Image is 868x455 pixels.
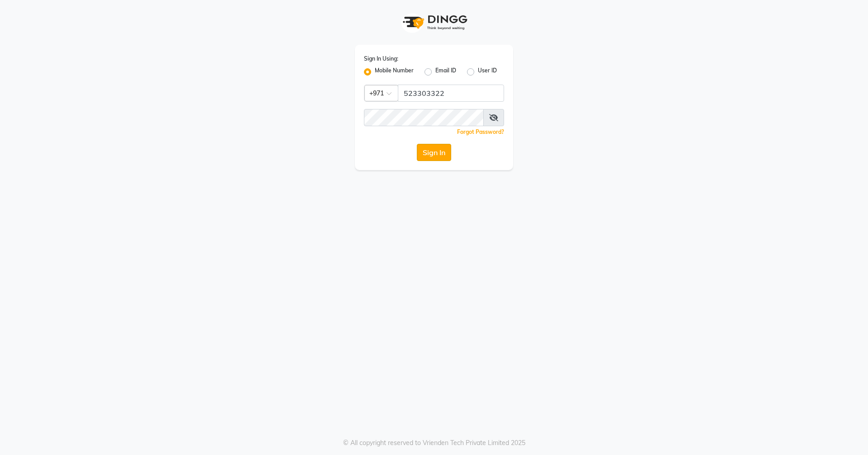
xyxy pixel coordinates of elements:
button: Sign In [417,144,451,161]
label: Mobile Number [375,66,414,77]
label: Sign In Using: [364,55,398,63]
input: Username [364,109,484,126]
label: Email ID [435,66,456,77]
a: Forgot Password? [457,128,504,135]
input: Username [398,85,504,102]
img: logo1.svg [398,9,470,36]
label: User ID [478,66,497,77]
